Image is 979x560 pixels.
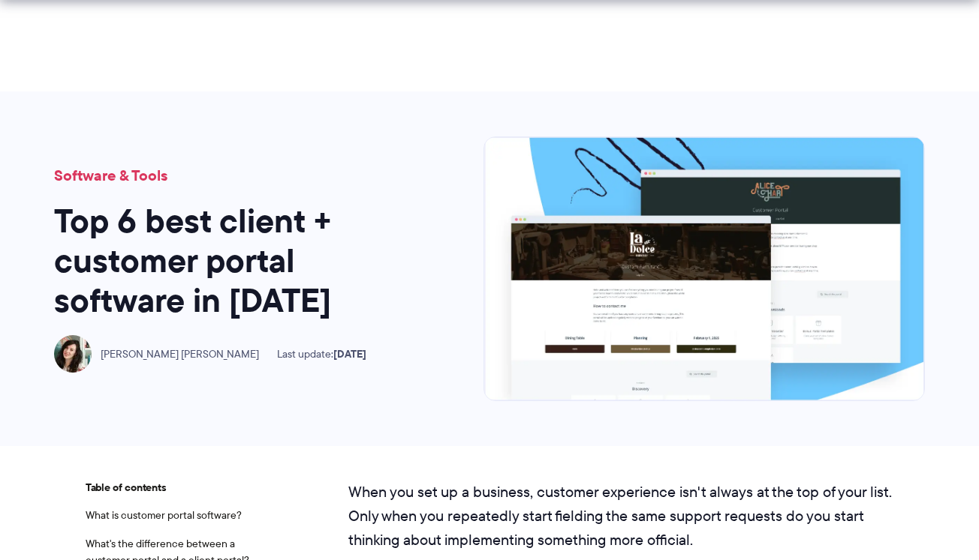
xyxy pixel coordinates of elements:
[54,164,167,187] a: Software & Tools
[86,508,242,523] a: What is customer portal software?
[333,346,366,362] time: [DATE]
[277,348,366,361] span: Last update:
[54,202,414,320] h1: Top 6 best client + customer portal software in [DATE]
[348,480,893,552] p: When you set up a business, customer experience isn't always at the top of your list. Only when y...
[86,480,273,496] span: Table of contents
[101,348,259,361] span: [PERSON_NAME] [PERSON_NAME]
